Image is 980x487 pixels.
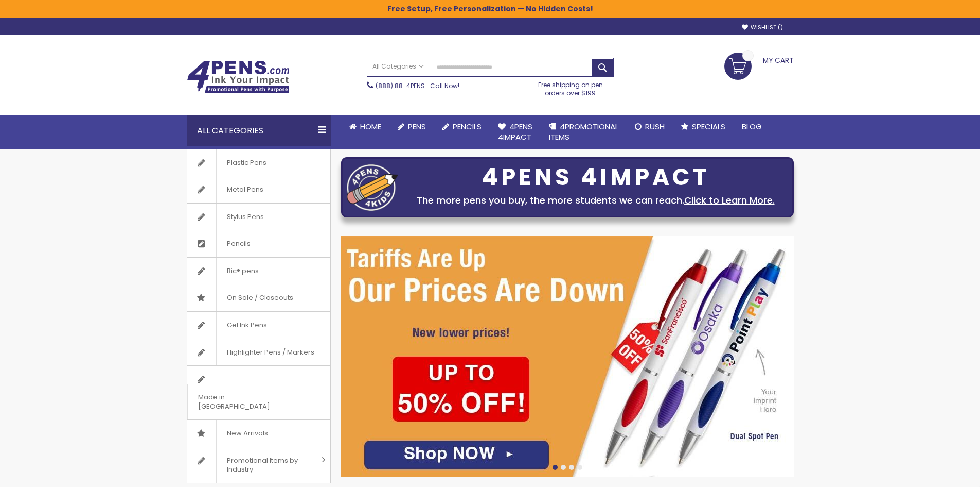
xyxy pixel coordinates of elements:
img: 4Pens Custom Pens and Promotional Products [187,60,290,93]
a: Specials [673,115,734,138]
a: Made in [GEOGRAPHIC_DATA] [187,366,330,419]
span: Metal Pens [216,176,274,203]
a: Pens [389,115,434,138]
span: Made in [GEOGRAPHIC_DATA] [187,384,305,419]
div: 4PENS 4IMPACT [403,166,788,188]
a: 4PROMOTIONALITEMS [541,115,627,149]
span: Stylus Pens [216,204,274,230]
a: Plastic Pens [187,149,330,176]
span: Pencils [453,121,482,132]
span: Specials [692,121,725,132]
a: Pencils [434,115,490,138]
a: Metal Pens [187,176,330,203]
span: Blog [742,121,762,132]
a: New Arrivals [187,420,330,447]
span: Plastic Pens [216,149,277,176]
div: Free shipping on pen orders over $199 [527,77,614,97]
span: Bic® pens [216,258,269,284]
span: 4PROMOTIONAL ITEMS [549,121,618,142]
span: Pens [408,121,426,132]
a: Highlighter Pens / Markers [187,339,330,366]
span: Home [360,121,381,132]
span: Promotional Items by Industry [216,447,318,483]
span: On Sale / Closeouts [216,284,304,311]
img: four_pen_logo.png [347,164,398,211]
a: Promotional Items by Industry [187,447,330,483]
a: On Sale / Closeouts [187,284,330,311]
a: Gel Ink Pens [187,312,330,339]
a: Home [341,115,389,138]
a: Bic® pens [187,258,330,284]
a: Wishlist [742,24,783,31]
a: (888) 88-4PENS [376,81,425,90]
a: Click to Learn More. [684,194,775,207]
span: All Categories [372,62,424,71]
a: Stylus Pens [187,204,330,230]
span: Highlighter Pens / Markers [216,339,325,366]
span: - Call Now! [376,81,459,90]
a: All Categories [367,58,429,75]
span: 4Pens 4impact [498,121,532,142]
a: 4Pens4impact [490,115,541,149]
a: Blog [734,115,770,138]
div: All Categories [187,115,331,146]
img: /cheap-promotional-products.html [341,236,794,477]
a: Rush [627,115,673,138]
span: Rush [645,121,665,132]
div: The more pens you buy, the more students we can reach. [403,193,788,208]
a: Pencils [187,230,330,257]
span: New Arrivals [216,420,278,447]
span: Pencils [216,230,261,257]
span: Gel Ink Pens [216,312,277,339]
